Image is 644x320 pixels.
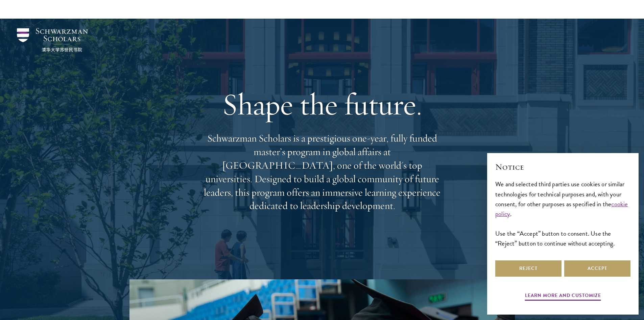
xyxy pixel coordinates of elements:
button: Learn more and customize [525,291,601,302]
p: Schwarzman Scholars is a prestigious one-year, fully funded master’s program in global affairs at... [200,132,444,213]
div: We and selected third parties use cookies or similar technologies for technical purposes and, wit... [495,179,630,248]
h2: Notice [495,161,630,173]
h1: Shape the future. [200,85,444,123]
img: Schwarzman Scholars [17,28,88,52]
button: Reject [495,260,562,277]
button: Accept [564,260,630,277]
a: cookie policy [495,199,628,219]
